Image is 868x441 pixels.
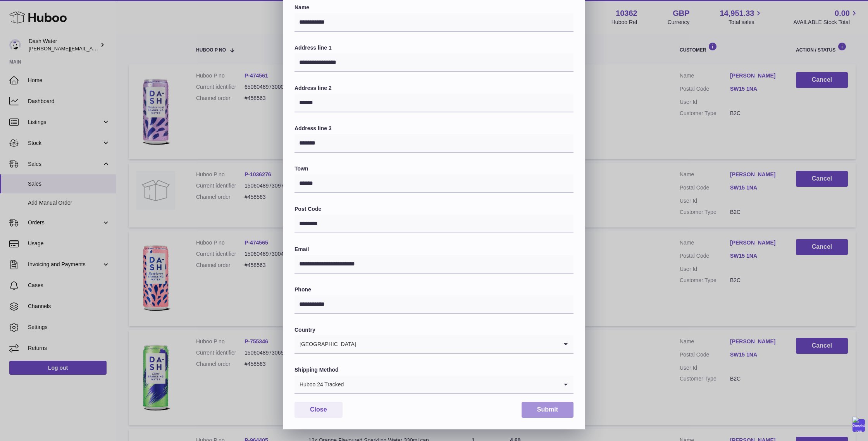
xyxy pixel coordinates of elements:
[294,246,573,253] label: Email
[294,326,573,334] label: Country
[294,44,573,52] label: Address line 1
[294,84,573,92] label: Address line 2
[294,335,573,354] div: Search for option
[294,335,356,353] span: [GEOGRAPHIC_DATA]
[294,165,573,172] label: Town
[294,286,573,293] label: Phone
[522,402,573,418] button: Submit
[356,335,558,353] input: Search for option
[294,205,573,213] label: Post Code
[294,376,344,393] span: Huboo 24 Tracked
[344,376,558,393] input: Search for option
[294,125,573,132] label: Address line 3
[294,4,573,11] label: Name
[294,402,343,418] button: Close
[294,366,573,374] label: Shipping Method
[294,376,573,394] div: Search for option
